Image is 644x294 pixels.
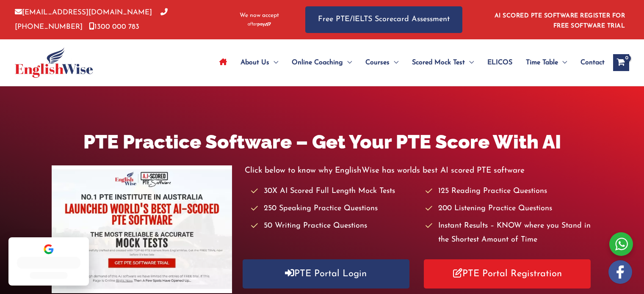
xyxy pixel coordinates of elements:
a: 1300 000 783 [89,23,139,30]
a: View Shopping Cart, empty [613,54,629,71]
span: Online Coaching [292,48,343,77]
span: Menu Toggle [390,48,398,77]
li: 30X AI Scored Full Length Mock Tests [251,184,418,198]
a: PTE Portal Login [243,259,409,289]
li: 200 Listening Practice Questions [426,202,592,216]
a: [EMAIL_ADDRESS][DOMAIN_NAME] [15,9,152,16]
a: ELICOS [481,48,519,77]
a: AI SCORED PTE SOFTWARE REGISTER FOR FREE SOFTWARE TRIAL [495,13,625,29]
a: Time TableMenu Toggle [519,48,574,77]
aside: Header Widget 1 [489,6,629,33]
img: white-facebook.png [608,260,632,284]
span: ELICOS [487,48,512,77]
span: Menu Toggle [558,48,567,77]
h1: PTE Practice Software – Get Your PTE Score With AI [52,129,593,155]
a: Scored Mock TestMenu Toggle [405,48,481,77]
nav: Site Navigation: Main Menu [213,48,605,77]
img: cropped-ew-logo [15,47,93,78]
span: Scored Mock Test [412,48,465,77]
span: Contact [580,48,605,77]
a: PTE Portal Registration [424,259,591,289]
li: Instant Results – KNOW where you Stand in the Shortest Amount of Time [426,219,592,247]
a: [PHONE_NUMBER] [15,9,168,30]
span: Menu Toggle [269,48,278,77]
span: We now accept [240,11,279,20]
img: Afterpay-Logo [248,22,271,27]
a: Online CoachingMenu Toggle [285,48,359,77]
p: Click below to know why EnglishWise has worlds best AI scored PTE software [245,164,593,178]
span: Menu Toggle [343,48,352,77]
li: 125 Reading Practice Questions [426,184,592,198]
span: About Us [240,48,269,77]
span: Menu Toggle [465,48,474,77]
span: Time Table [526,48,558,77]
a: About UsMenu Toggle [234,48,285,77]
a: Contact [574,48,605,77]
li: 250 Speaking Practice Questions [251,202,418,216]
li: 50 Writing Practice Questions [251,219,418,233]
img: pte-institute-main [52,165,232,293]
a: CoursesMenu Toggle [359,48,405,77]
a: Free PTE/IELTS Scorecard Assessment [305,6,462,33]
span: Courses [365,48,390,77]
